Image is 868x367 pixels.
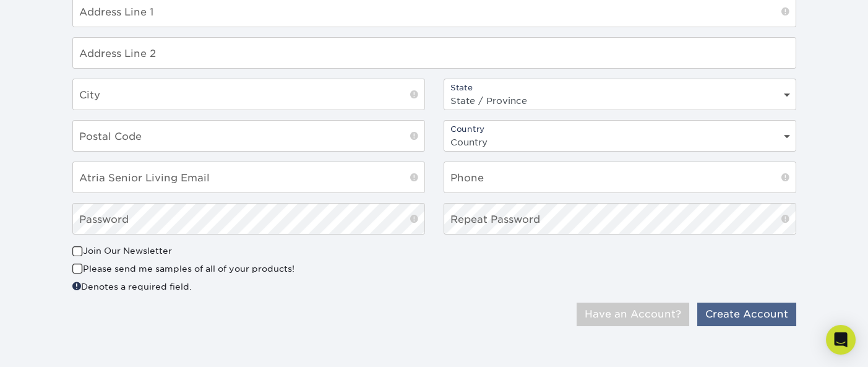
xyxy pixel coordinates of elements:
label: Please send me samples of all of your products! [72,262,294,275]
div: Open Intercom Messenger [826,325,856,355]
div: Denotes a required field. [72,280,425,293]
label: Join Our Newsletter [72,244,172,257]
iframe: reCAPTCHA [608,244,774,287]
button: Have an Account? [577,303,689,326]
button: Create Account [697,303,796,326]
